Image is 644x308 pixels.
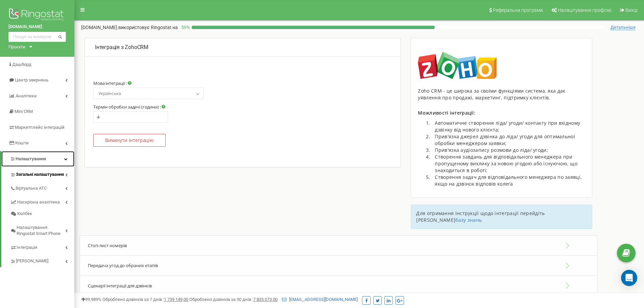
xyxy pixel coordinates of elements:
[17,211,32,217] span: Колбек
[431,147,585,153] li: Прив'язка аудіозапису розмови до ліда/ угоди;
[15,77,48,82] span: Центр звернень
[16,258,48,264] span: [PERSON_NAME]
[8,24,66,30] a: [DOMAIN_NAME]
[189,297,278,302] span: Оброблено дзвінків за 30 днів :
[95,44,390,51] p: Інтеграція з ZohoCRM
[253,297,278,302] u: 7 835 073,00
[625,7,637,13] span: Вихід
[96,89,201,98] span: Українська
[418,52,496,79] img: image
[10,194,74,208] a: Наскрізна аналітика
[8,32,66,42] input: Пошук за номером
[431,133,585,147] li: Прив'язка джерел дзвінка до ліда/ угоди для оптимальної обробки менеджером заявки;
[178,24,192,31] p: 59 %
[17,199,60,206] span: Наскрізна аналітика
[17,224,65,237] span: Налаштування Ringostat Smart Phone
[10,167,74,181] a: Загальні налаштування
[416,210,587,223] p: Для отримання інструкції щодо інтеграції перейдіть [PERSON_NAME]
[93,104,165,110] label: Термін обробки задачі (години) :
[8,44,25,50] div: Проєкти
[418,110,585,116] p: Можливості інтеграції:
[431,120,585,133] li: Автоматичне створення ліда/ угоди/ контакту при вхідному дзвінку від нового клієнта;
[431,174,585,187] li: Створення задач для відповідального менеджера по заявці, якщо на дзвінок відповів колега
[102,297,188,302] span: Оброблено дзвінків за 7 днів :
[93,80,132,86] label: Мова інтеграції :
[10,253,74,267] a: [PERSON_NAME]
[611,25,636,30] span: Детальніше
[16,185,47,192] span: Віртуальна АТС
[164,297,188,302] u: 1 739 149,00
[16,171,64,178] span: Загальні налаштування
[10,181,74,194] a: Віртуальна АТС
[621,270,637,286] div: Open Intercom Messenger
[455,217,482,223] a: базу знань
[418,88,585,101] div: Zoho CRM - це широка за своїми функціями система, яка дає уявлення про продажі, маркетинг, підтри...
[10,220,74,240] a: Налаштування Ringostat Smart Phone
[88,242,127,248] span: Стоп-лист номерів
[12,62,31,67] span: Дашборд
[118,25,178,30] span: використовує Ringostat на
[8,7,66,24] img: Ringostat logo
[282,297,358,302] a: [EMAIL_ADDRESS][DOMAIN_NAME]
[93,134,166,147] button: Вимкнути інтеграцію
[10,240,74,254] a: Інтеграція
[15,140,29,145] span: Кошти
[15,125,65,130] span: Маркетплейс інтеграцій
[431,153,585,174] li: Створення завдань для відповідального менеджера при пропущеному виклику за новою угодою або існую...
[1,151,74,167] a: Налаштування
[88,283,152,289] span: Сценарії інтеграції для дзвінків
[16,156,46,161] span: Налаштування
[81,24,178,31] p: [DOMAIN_NAME]
[16,93,37,98] span: Аналiтика
[93,88,204,99] span: Українська
[10,208,74,220] a: Колбек
[88,262,158,268] span: Передача угод до обраних етапів
[17,244,37,251] span: Інтеграція
[493,7,543,13] span: Реферальна програма
[81,297,101,302] span: 99,989%
[15,109,33,114] span: Mini CRM
[558,7,611,13] span: Налаштування профілю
